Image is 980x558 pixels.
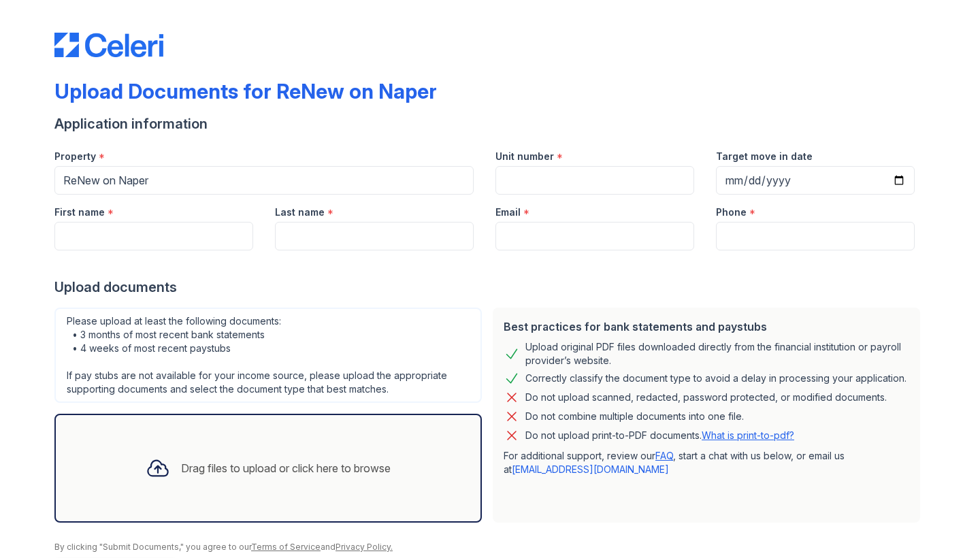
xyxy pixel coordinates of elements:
[54,33,163,57] img: CE_Logo_Blue-a8612792a0a2168367f1c8372b55b34899dd931a85d93a1a3d3e32e68fde9ad4.png
[54,79,437,103] div: Upload Documents for ReNew on Naper
[495,206,521,219] label: Email
[504,449,909,476] p: For additional support, review our , start a chat with us below, or email us at
[504,318,909,335] div: Best practices for bank statements and paystubs
[54,150,96,163] label: Property
[525,408,744,425] div: Do not combine multiple documents into one file.
[54,278,926,297] div: Upload documents
[275,206,325,219] label: Last name
[495,150,554,163] label: Unit number
[54,542,926,553] div: By clicking "Submit Documents," you agree to our and
[54,206,105,219] label: First name
[251,542,321,552] a: Terms of Service
[54,114,926,133] div: Application information
[525,389,887,406] div: Do not upload scanned, redacted, password protected, or modified documents.
[716,206,747,219] label: Phone
[54,308,482,403] div: Please upload at least the following documents: • 3 months of most recent bank statements • 4 wee...
[512,463,669,475] a: [EMAIL_ADDRESS][DOMAIN_NAME]
[181,460,391,476] div: Drag files to upload or click here to browse
[525,429,794,442] p: Do not upload print-to-PDF documents.
[716,150,813,163] label: Target move in date
[525,370,906,387] div: Correctly classify the document type to avoid a delay in processing your application.
[336,542,393,552] a: Privacy Policy.
[655,450,673,461] a: FAQ
[702,429,794,441] a: What is print-to-pdf?
[525,340,909,367] div: Upload original PDF files downloaded directly from the financial institution or payroll provider’...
